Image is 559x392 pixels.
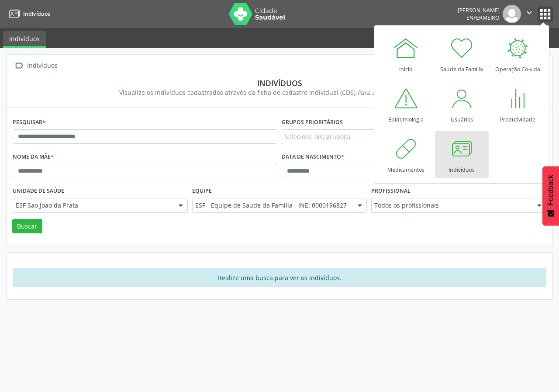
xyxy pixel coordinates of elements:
a: Medicamentos [379,131,433,178]
a: Usuários [435,81,489,128]
span: Todos os profissionais [374,201,528,210]
i:  [13,59,25,72]
label: Nome da mãe [13,150,54,164]
a: Início [379,31,433,77]
div: Visualize os indivíduos cadastrados através da ficha de cadastro individual (CDS). [19,88,540,97]
i:  [524,8,534,17]
button: Buscar [12,219,42,234]
div: Realize uma busca para ver os indivíduos. [13,268,546,287]
a: Operação Co-vida [491,31,545,77]
span: Enfermeiro [466,14,500,21]
button:  [521,5,538,23]
a: Indivíduos [3,31,46,48]
img: img [503,5,521,23]
a: Indivíduos [6,7,50,21]
a: Epidemiologia [379,81,433,128]
div: [PERSON_NAME] [458,7,500,14]
div: Indivíduos [25,59,59,72]
a: Indivíduos [435,131,489,178]
span: Indivíduos [23,10,50,17]
label: Unidade de saúde [13,184,64,198]
div: Indivíduos [19,78,540,88]
a: Saúde da Família [435,31,489,77]
i: Para saber mais, [357,88,440,97]
span: Feedback [547,175,555,205]
label: Grupos prioritários [282,116,343,129]
label: Pesquisar [13,116,45,129]
button: apps [538,7,553,22]
label: Profissional [371,184,411,198]
label: Data de nascimento [282,150,344,164]
label: Equipe [192,184,212,198]
span: ESF - Equipe de Saude da Familia - INE: 0000196827 [195,201,349,210]
span: ESF Sao Joao da Prata [16,201,170,210]
span: Selecione o(s) grupo(s) [285,132,350,141]
a:  Indivíduos [13,59,59,72]
a: Produtividade [491,81,545,128]
button: Feedback - Mostrar pesquisa [542,166,559,225]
